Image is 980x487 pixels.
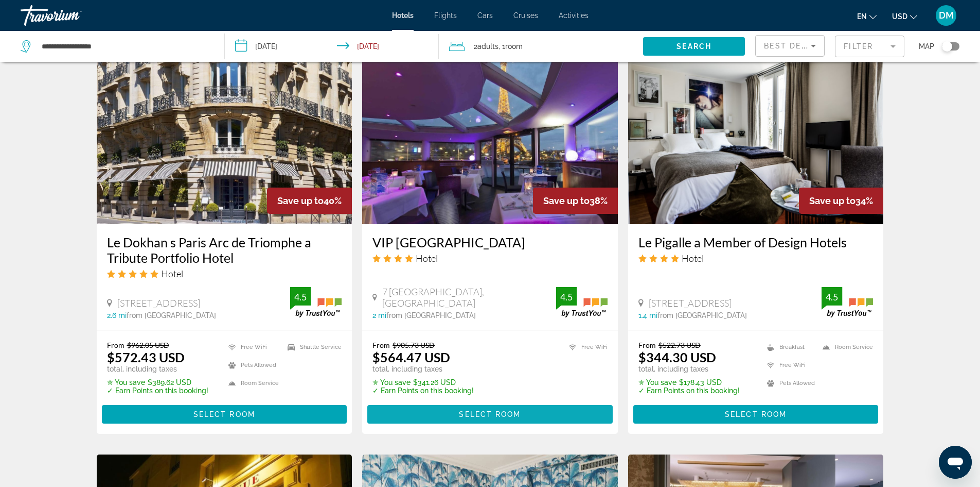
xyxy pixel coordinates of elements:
button: Travelers: 2 adults, 0 children [439,31,643,62]
li: Room Service [223,377,282,390]
p: ✓ Earn Points on this booking! [638,387,740,395]
li: Free WiFi [762,359,817,372]
button: Search [643,37,745,56]
span: Best Deals [764,42,817,50]
button: Select Room [102,405,347,424]
div: 4 star Hotel [638,253,874,264]
span: Map [919,39,934,54]
li: Pets Allowed [762,377,817,390]
p: ✓ Earn Points on this booking! [372,387,474,395]
del: $962.05 USD [127,341,169,349]
iframe: Button to launch messaging window [939,446,972,479]
span: From [638,341,656,349]
a: Activities [559,11,589,20]
span: from [GEOGRAPHIC_DATA] [386,311,476,320]
a: Select Room [102,408,347,419]
div: 4 star Hotel [372,253,608,264]
ins: $564.47 USD [372,349,450,365]
a: Select Room [367,408,613,419]
div: 38% [533,188,618,214]
a: Travorium [21,2,123,29]
img: trustyou-badge.svg [290,287,342,317]
span: Save up to [809,195,856,206]
button: Change language [857,9,877,24]
span: ✮ You save [372,378,411,387]
span: Adults [477,42,498,51]
p: $389.62 USD [107,378,208,387]
li: Shuttle Service [282,341,342,354]
a: Cars [477,11,493,20]
p: $178.43 USD [638,378,740,387]
span: USD [892,12,907,21]
span: ✮ You save [107,378,145,387]
span: en [857,12,867,21]
img: Hotel image [97,59,352,224]
li: Pets Allowed [223,359,282,372]
span: Save up to [277,195,324,206]
del: $522.73 USD [658,341,701,349]
span: Search [676,42,711,51]
a: Hotels [392,11,414,20]
span: 2 mi [372,311,386,320]
span: Room [505,42,523,51]
a: Le Dokhan s Paris Arc de Triomphe a Tribute Portfolio Hotel [107,234,342,265]
img: trustyou-badge.svg [822,287,873,317]
span: From [372,341,390,349]
button: Toggle map [934,42,959,51]
span: 2 [474,39,498,54]
span: [STREET_ADDRESS] [649,297,732,309]
a: Le Pigalle a Member of Design Hotels [638,234,874,250]
div: 4.5 [556,291,577,303]
button: User Menu [933,5,959,26]
span: From [107,341,124,349]
span: Hotel [161,268,183,279]
span: from [GEOGRAPHIC_DATA] [127,311,216,320]
img: Hotel image [362,59,618,224]
p: total, including taxes [107,365,208,373]
span: Hotel [416,253,438,264]
img: trustyou-badge.svg [556,287,608,317]
img: Hotel image [628,59,884,224]
a: Cruises [513,11,538,20]
p: total, including taxes [638,365,740,373]
button: Select Room [633,405,879,424]
span: from [GEOGRAPHIC_DATA] [657,311,747,320]
mat-select: Sort by [764,40,816,52]
p: total, including taxes [372,365,474,373]
a: Select Room [633,408,879,419]
span: Select Room [193,410,255,418]
span: [STREET_ADDRESS] [117,297,200,309]
p: ✓ Earn Points on this booking! [107,387,208,395]
p: $341.26 USD [372,378,474,387]
div: 4.5 [290,291,311,303]
div: 34% [799,188,883,214]
li: Free WiFi [564,341,608,354]
button: Select Room [367,405,613,424]
div: 40% [267,188,352,214]
button: Check-in date: Dec 19, 2025 Check-out date: Dec 21, 2025 [225,31,439,62]
li: Free WiFi [223,341,282,354]
span: , 1 [498,39,523,54]
li: Breakfast [762,341,817,354]
ins: $344.30 USD [638,349,716,365]
span: Select Room [459,410,521,418]
span: Select Room [725,410,787,418]
span: 1.4 mi [638,311,657,320]
li: Room Service [817,341,873,354]
a: VIP [GEOGRAPHIC_DATA] [372,234,608,250]
ins: $572.43 USD [107,349,185,365]
a: Flights [434,11,457,20]
span: Hotel [682,253,704,264]
div: 4.5 [822,291,842,303]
